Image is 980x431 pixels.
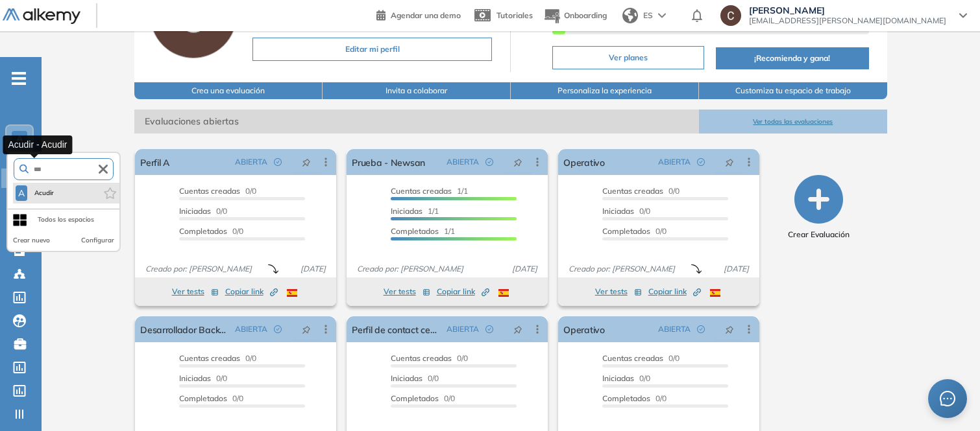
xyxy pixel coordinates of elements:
[179,206,211,216] span: Iniciadas
[513,157,522,167] span: pushpin
[447,323,479,335] span: ABIERTA
[602,226,650,236] span: Completados
[602,373,650,383] span: 0/0
[563,149,605,175] a: Operativo
[134,110,699,134] span: Evaluaciones abiertas
[252,38,492,61] button: Editar mi perfil
[225,284,278,299] button: Copiar link
[179,353,240,363] span: Cuentas creadas
[391,186,468,196] span: 1/1
[391,393,439,403] span: Completados
[716,47,869,69] button: ¡Recomienda y gana!
[602,393,650,403] span: Completados
[179,353,256,363] span: 0/0
[12,77,26,80] i: -
[391,206,439,216] span: 1/1
[274,158,282,166] span: check-circle
[172,284,219,299] button: Ver tests
[697,325,705,333] span: check-circle
[563,316,605,342] a: Operativo
[140,149,169,175] a: Perfil A
[391,10,461,20] span: Agendar una demo
[511,82,699,99] button: Personaliza la experiencia
[507,263,543,275] span: [DATE]
[715,152,744,172] button: pushpin
[715,319,744,340] button: pushpin
[658,13,666,18] img: arrow
[563,263,680,275] span: Creado por: [PERSON_NAME]
[81,235,114,246] button: Configurar
[179,393,227,403] span: Completados
[295,263,331,275] span: [DATE]
[788,175,850,240] button: Crear Evaluación
[235,323,267,335] span: ABIERTA
[274,325,282,333] span: check-circle
[391,353,468,363] span: 0/0
[602,353,680,363] span: 0/0
[179,373,211,383] span: Iniciadas
[564,10,607,20] span: Onboarding
[13,235,50,246] button: Crear nuevo
[235,156,267,168] span: ABIERTA
[18,188,25,198] span: A
[658,323,691,335] span: ABIERTA
[352,149,425,175] a: Prueba - Newsan
[602,226,667,236] span: 0/0
[697,158,705,166] span: check-circle
[32,188,56,198] span: Acudir
[602,206,634,216] span: Iniciadas
[513,324,522,334] span: pushpin
[643,10,653,21] span: ES
[602,353,663,363] span: Cuentas creadas
[384,284,430,299] button: Ver tests
[602,373,634,383] span: Iniciadas
[391,393,455,403] span: 0/0
[648,286,701,297] span: Copiar link
[391,226,455,236] span: 1/1
[602,186,680,196] span: 0/0
[496,10,533,20] span: Tutoriales
[391,373,439,383] span: 0/0
[292,152,321,172] button: pushpin
[391,373,423,383] span: Iniciadas
[140,316,230,342] a: Desarrollador Backend
[602,393,667,403] span: 0/0
[323,82,511,99] button: Invita a colaborar
[391,226,439,236] span: Completados
[225,286,278,297] span: Copiar link
[447,156,479,168] span: ABIERTA
[749,16,946,26] span: [EMAIL_ADDRESS][PERSON_NAME][DOMAIN_NAME]
[179,393,243,403] span: 0/0
[602,206,650,216] span: 0/0
[352,263,469,275] span: Creado por: [PERSON_NAME]
[391,206,423,216] span: Iniciadas
[725,157,734,167] span: pushpin
[352,316,441,342] a: Perfil de contact center
[302,157,311,167] span: pushpin
[3,8,80,25] img: Logo
[648,284,701,299] button: Copiar link
[292,319,321,340] button: pushpin
[179,226,227,236] span: Completados
[718,263,754,275] span: [DATE]
[940,391,955,406] span: message
[437,286,489,297] span: Copiar link
[376,6,461,22] a: Agendar una demo
[543,2,607,30] button: Onboarding
[710,289,720,297] img: ESP
[302,324,311,334] span: pushpin
[437,284,489,299] button: Copiar link
[485,158,493,166] span: check-circle
[658,156,691,168] span: ABIERTA
[287,289,297,297] img: ESP
[725,324,734,334] span: pushpin
[595,284,642,299] button: Ver tests
[179,226,243,236] span: 0/0
[179,186,240,196] span: Cuentas creadas
[3,135,72,154] div: Acudir - Acudir
[552,46,704,69] button: Ver planes
[504,152,532,172] button: pushpin
[699,82,887,99] button: Customiza tu espacio de trabajo
[140,263,257,275] span: Creado por: [PERSON_NAME]
[179,206,227,216] span: 0/0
